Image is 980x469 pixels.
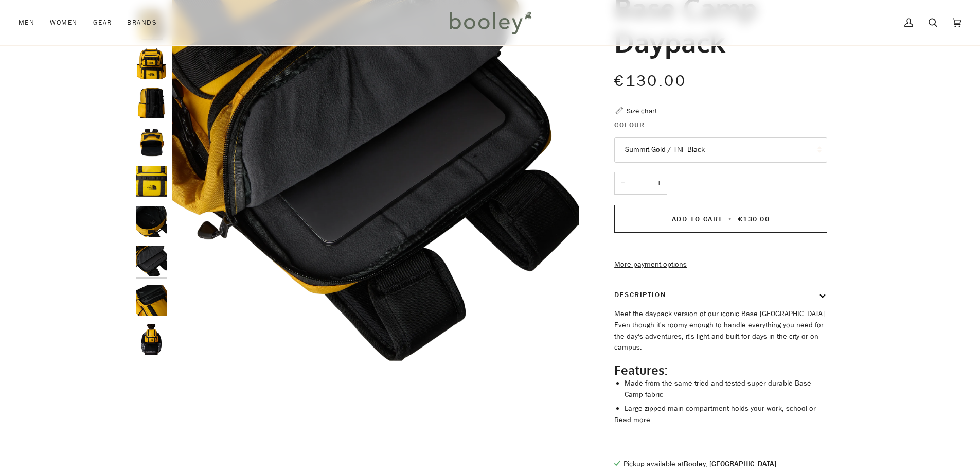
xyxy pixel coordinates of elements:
[614,172,631,195] button: −
[614,414,650,426] button: Read more
[136,246,167,276] img: The North Face Base Camp Daypack Summit Gold / TNF Black - Booley Galway
[136,166,167,197] img: The North Face Base Camp Daypack Summit Gold / TNF Black - Booley Galway
[19,18,34,28] span: Men
[136,206,167,237] img: The North Face Base Camp Daypack Summit Gold / TNF Black - Booley Galway
[684,459,776,469] strong: Booley, [GEOGRAPHIC_DATA]
[614,205,827,233] button: Add to Cart • €130.00
[738,214,770,224] span: €130.00
[614,259,827,270] a: More payment options
[614,281,827,308] button: Description
[614,362,827,378] h2: Features:
[614,137,827,163] button: Summit Gold / TNF Black
[672,214,723,224] span: Add to Cart
[625,378,827,400] li: Made from the same tried and tested super-durable Base Camp fabric
[136,48,167,79] img: The North Face Base Camp Daypack Summit Gold / TNF Black - Booley Galway
[136,88,167,118] img: The North Face Base Camp Daypack Summit Gold / TNF Black - Booley Galway
[625,403,827,414] li: Large zipped main compartment holds your work, school or
[93,18,112,28] span: Gear
[725,214,735,224] span: •
[445,8,535,38] img: Booley
[614,71,686,92] span: €130.00
[614,172,667,195] input: Quantity
[614,119,645,130] span: Colour
[614,308,827,353] p: Meet the daypack version of our iconic Base [GEOGRAPHIC_DATA]. Even though it's roomy enough to h...
[50,18,77,28] span: Women
[627,106,657,116] div: Size chart
[651,172,667,195] button: +
[136,285,167,316] img: The North Face Base Camp Daypack Summit Gold / TNF Black - Booley Galway
[136,324,167,355] img: The North Face Base Camp Daypack Summit Gold / TNF Black - Booley Galway
[127,18,157,28] span: Brands
[136,127,167,158] img: The North Face Base Camp Daypack Summit Gold / TNF Black - Booley Galway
